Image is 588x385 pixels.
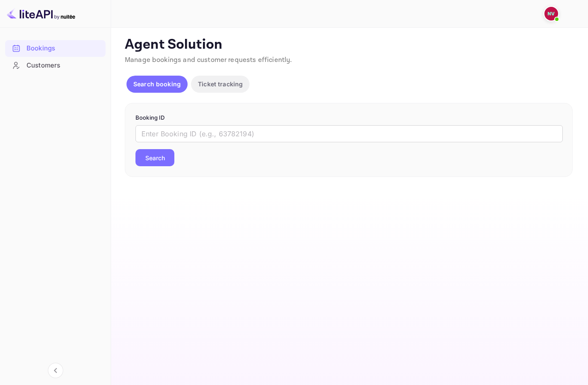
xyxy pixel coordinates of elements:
a: Bookings [5,40,106,56]
p: Search booking [133,79,181,88]
p: Ticket tracking [198,79,243,88]
span: Manage bookings and customer requests efficiently. [125,56,292,65]
button: Collapse navigation [48,363,63,378]
button: Search [135,149,174,166]
p: Booking ID [135,114,562,122]
div: Customers [26,61,101,71]
div: Bookings [26,44,101,53]
img: LiteAPI logo [7,7,75,21]
a: Customers [5,57,106,73]
img: Nicholas Valbusa [544,7,558,21]
div: Customers [5,57,106,74]
p: Agent Solution [125,36,573,53]
div: Bookings [5,40,106,57]
input: Enter Booking ID (e.g., 63782194) [135,125,563,142]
